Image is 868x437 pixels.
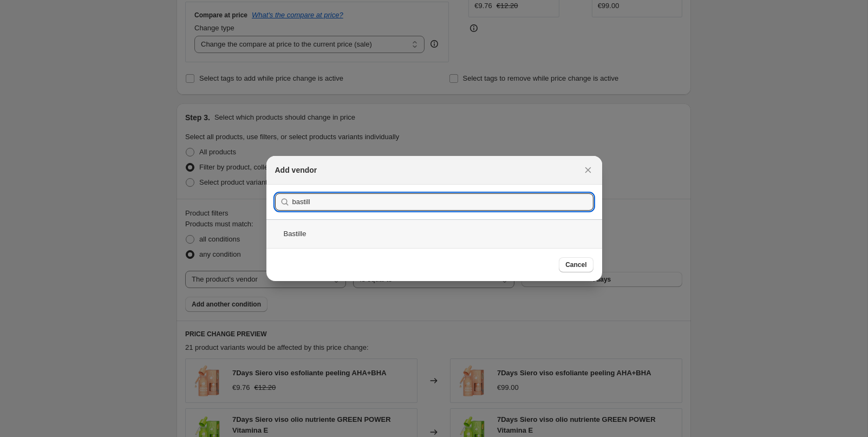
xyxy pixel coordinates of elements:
[275,165,317,175] h2: Add vendor
[292,193,593,211] input: Search vendors
[580,162,596,178] button: Close
[565,260,586,269] span: Cancel
[266,219,602,248] div: Bastille
[559,257,593,272] button: Cancel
